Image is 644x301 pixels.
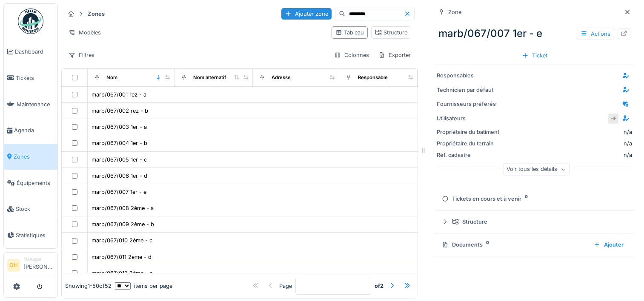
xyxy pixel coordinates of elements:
[92,253,152,261] div: marb/067/011 2ème - d
[438,214,630,230] summary: Structure
[92,91,146,99] div: marb/067/001 rez - a
[437,86,501,94] div: Technicien par défaut
[4,196,57,222] a: Stock
[437,151,501,159] div: Réf. cadastre
[92,204,154,212] div: marb/067/008 2ème - a
[335,28,364,37] div: Tableau
[92,236,152,244] div: marb/067/010 2ème - c
[518,50,551,61] div: Ticket
[438,191,630,207] summary: Tickets en cours et à venir0
[16,231,54,239] span: Statistiques
[65,281,112,290] div: Showing 1 - 50 of 52
[4,91,57,117] a: Maintenance
[17,100,54,108] span: Maintenance
[437,100,501,108] div: Fournisseurs préférés
[504,151,632,159] div: n/a
[16,74,54,82] span: Tickets
[23,256,54,262] div: Manager
[4,170,57,196] a: Équipements
[92,172,147,180] div: marb/067/006 1er - d
[92,107,148,115] div: marb/067/002 rez - b
[84,10,108,18] strong: Zones
[607,113,619,125] div: HE
[17,179,54,187] span: Équipements
[16,205,54,213] span: Stock
[624,128,632,136] div: n/a
[437,139,501,148] div: Propriétaire du terrain
[4,144,57,170] a: Zones
[437,114,501,122] div: Utilisateurs
[4,39,57,65] a: Dashboard
[92,123,147,131] div: marb/067/003 1er - a
[272,74,291,81] div: Adresse
[23,256,54,274] li: [PERSON_NAME]
[115,281,172,290] div: items per page
[92,139,147,147] div: marb/067/004 1er - b
[375,281,384,290] strong: of 2
[65,26,105,39] div: Modèles
[14,126,54,134] span: Agenda
[92,156,147,164] div: marb/067/005 1er - c
[375,49,415,61] div: Exporter
[442,195,624,203] div: Tickets en cours et à venir
[193,74,226,81] div: Nom alternatif
[65,49,98,61] div: Filtres
[4,65,57,91] a: Tickets
[448,8,461,16] div: Zone
[7,259,20,272] li: OH
[590,239,627,250] div: Ajouter
[14,153,54,161] span: Zones
[4,117,57,144] a: Agenda
[330,49,373,61] div: Colonnes
[18,9,43,34] img: Badge_color-CXgf-gQk.svg
[4,222,57,249] a: Statistiques
[7,256,54,276] a: OH Manager[PERSON_NAME]
[437,71,501,80] div: Responsables
[577,28,614,40] div: Actions
[504,139,632,148] div: n/a
[92,220,154,228] div: marb/067/009 2ème - b
[503,163,570,176] div: Voir tous les détails
[281,8,332,20] div: Ajouter zone
[437,128,501,136] div: Propriétaire du batiment
[438,237,630,253] summary: Documents0Ajouter
[358,74,388,81] div: Responsable
[435,23,634,45] div: marb/067/007 1er - e
[15,48,54,56] span: Dashboard
[442,241,587,249] div: Documents
[279,281,292,290] div: Page
[452,218,624,226] div: Structure
[92,269,152,277] div: marb/067/012 2ème - e
[92,188,146,196] div: marb/067/007 1er - e
[106,74,117,81] div: Nom
[375,28,407,37] div: Structure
